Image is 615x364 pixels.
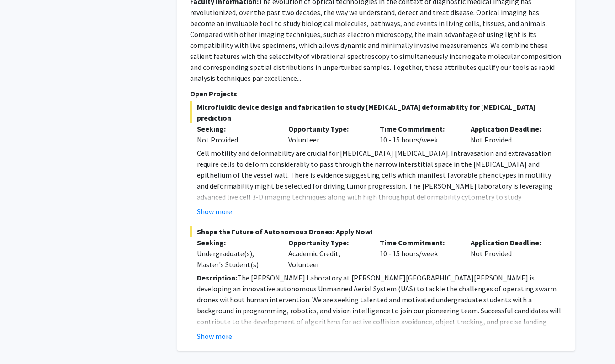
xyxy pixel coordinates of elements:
p: Seeking: [197,237,275,248]
div: 10 - 15 hours/week [373,237,464,270]
button: Show more [197,331,232,342]
p: Open Projects [190,88,562,99]
p: Application Deadline: [471,237,548,248]
span: Shape the Future of Autonomous Drones: Apply Now! [190,226,562,237]
p: Opportunity Type: [288,237,366,248]
div: 10 - 15 hours/week [373,123,464,145]
p: Time Commitment: [380,237,457,248]
p: Cell motility and deformability are crucial for [MEDICAL_DATA] [MEDICAL_DATA]. Intravasation and ... [197,148,562,213]
div: Not Provided [464,237,555,270]
div: Undergraduate(s), Master's Student(s) [197,248,275,270]
p: The [PERSON_NAME] Laboratory at [PERSON_NAME][GEOGRAPHIC_DATA][PERSON_NAME] is developing an inno... [197,272,562,338]
p: Application Deadline: [471,123,548,134]
div: Not Provided [197,134,275,145]
strong: Description: [197,273,237,282]
p: Opportunity Type: [288,123,366,134]
div: Not Provided [464,123,555,145]
iframe: Chat [7,323,39,357]
button: Show more [197,206,232,217]
div: Academic Credit, Volunteer [281,237,373,270]
p: Time Commitment: [380,123,457,134]
p: Seeking: [197,123,275,134]
div: Volunteer [281,123,373,145]
span: Microfluidic device design and fabrication to study [MEDICAL_DATA] deformability for [MEDICAL_DAT... [190,101,562,123]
